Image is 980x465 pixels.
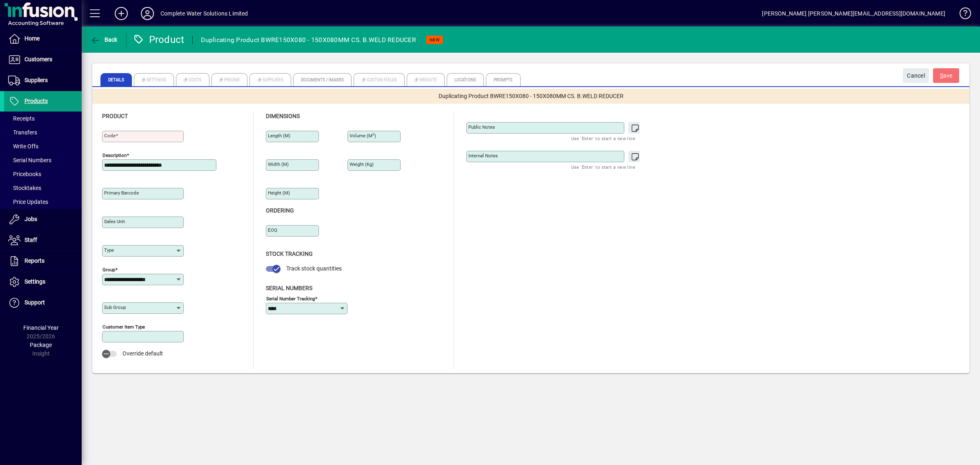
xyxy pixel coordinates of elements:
span: Product [102,113,128,119]
a: Receipts [4,112,82,125]
div: Complete Water Solutions Limited [160,7,248,20]
span: Jobs [24,216,37,222]
a: Stocktakes [4,181,82,195]
div: Duplicating Product BWRE150X080 - 150X080MM CS. B.WELD REDUCER [201,34,416,47]
span: Price Updates [8,199,48,205]
span: Transfers [8,129,37,136]
span: Staff [24,237,37,243]
span: S [940,72,943,79]
span: Reports [24,257,45,264]
span: ave [940,69,953,83]
mat-label: Volume (m ) [350,133,376,139]
mat-label: Weight (Kg) [350,161,374,167]
button: Profile [134,6,160,21]
span: Write Offs [8,143,38,150]
span: Suppliers [24,77,48,83]
span: Back [90,36,118,43]
button: Back [88,32,120,47]
a: Knowledge Base [953,2,970,28]
a: Support [4,293,82,313]
button: Add [108,6,134,21]
span: Package [30,342,52,348]
span: Ordering [266,207,294,214]
mat-label: Description [102,152,127,158]
a: Transfers [4,125,82,139]
span: Track stock quantities [286,265,342,272]
mat-label: Customer Item Type [102,324,145,330]
mat-hint: Use 'Enter' to start a new line [571,134,635,143]
a: Suppliers [4,70,82,91]
span: Stocktakes [8,185,41,191]
span: Serial Numbers [8,157,51,163]
a: Serial Numbers [4,153,82,167]
app-page-header-button: Back [82,32,127,47]
mat-label: Code [104,133,116,139]
a: Jobs [4,209,82,230]
mat-label: Sales unit [104,219,125,224]
mat-label: Height (m) [268,190,290,196]
mat-hint: Use 'Enter' to start a new line [571,162,635,172]
span: Receipts [8,115,35,122]
span: Customers [24,56,52,63]
mat-label: Group [102,267,115,273]
mat-label: Type [104,247,114,253]
span: Settings [24,278,45,285]
a: Reports [4,251,82,271]
a: Staff [4,230,82,250]
div: Product [133,33,185,46]
a: Price Updates [4,195,82,209]
mat-label: Sub group [104,304,126,310]
mat-label: Width (m) [268,161,289,167]
mat-label: Serial Number tracking [266,295,315,301]
mat-label: Public Notes [468,124,495,130]
sup: 3 [372,132,374,136]
button: Save [933,68,959,83]
span: Duplicating Product BWRE150X080 - 150X080MM CS. B.WELD REDUCER [439,92,624,101]
span: Dimensions [266,113,300,119]
span: Financial Year [23,324,59,331]
span: Cancel [907,69,925,83]
span: NEW [430,37,440,42]
a: Pricebooks [4,167,82,181]
span: Support [24,299,45,306]
mat-label: Primary barcode [104,190,139,196]
a: Home [4,29,82,49]
mat-label: Length (m) [268,133,290,139]
span: Pricebooks [8,171,41,177]
span: Stock Tracking [266,250,313,257]
span: Home [24,35,40,42]
button: Cancel [903,68,929,83]
a: Settings [4,272,82,292]
mat-label: Internal Notes [468,153,498,159]
mat-label: EOQ [268,227,277,233]
a: Customers [4,49,82,70]
a: Write Offs [4,139,82,153]
span: Serial Numbers [266,285,312,291]
span: Products [24,98,48,104]
div: [PERSON_NAME] [PERSON_NAME][EMAIL_ADDRESS][DOMAIN_NAME] [762,7,945,20]
span: Override default [122,350,163,357]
